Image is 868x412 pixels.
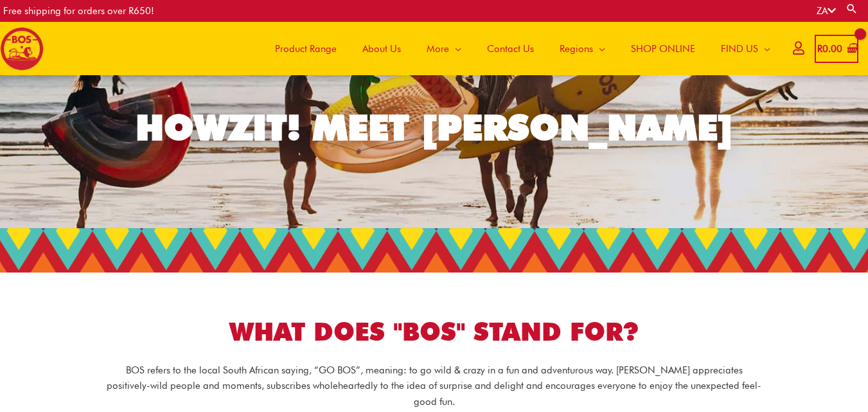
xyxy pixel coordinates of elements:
a: Regions [547,22,618,75]
a: Contact Us [474,22,547,75]
span: Contact Us [487,30,534,68]
a: About Us [350,22,414,75]
div: HOWZIT! MEET [PERSON_NAME] [136,110,733,145]
a: More [414,22,474,75]
span: SHOP ONLINE [631,30,695,68]
nav: Site Navigation [252,22,783,75]
span: R [817,43,822,55]
a: ZA [817,5,836,17]
span: About Us [362,30,401,68]
span: FIND US [721,30,758,68]
bdi: 0.00 [817,43,842,55]
span: Product Range [275,30,337,68]
a: Product Range [262,22,350,75]
a: SHOP ONLINE [618,22,708,75]
span: Regions [560,30,593,68]
p: BOS refers to the local South African saying, “GO BOS”, meaning: to go wild & crazy in a fun and ... [107,363,762,410]
h1: WHAT DOES "BOS" STAND FOR? [75,314,794,350]
a: Search button [846,3,858,15]
span: More [427,30,449,68]
a: View Shopping Cart, empty [815,35,858,64]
